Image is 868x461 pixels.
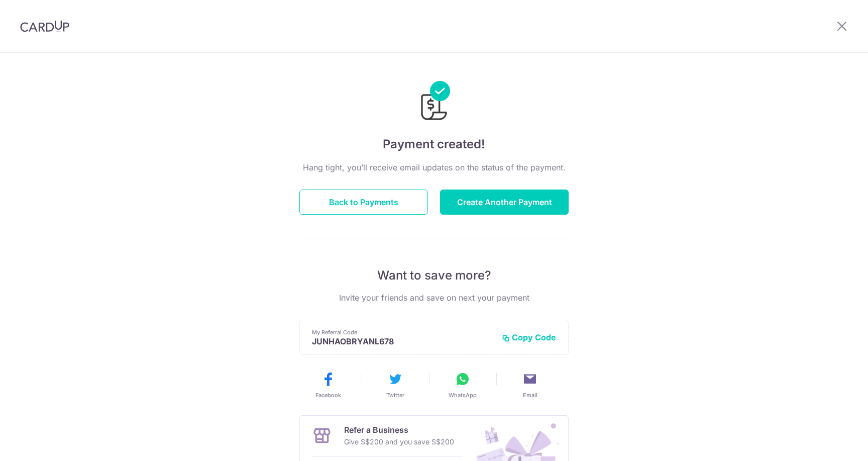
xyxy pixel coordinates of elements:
[299,292,569,304] p: Invite your friends and save on next your payment
[20,20,69,32] img: CardUp
[315,391,341,399] span: Facebook
[299,190,428,215] button: Back to Payments
[299,267,569,284] p: Want to save more?
[344,424,454,436] p: Refer a Business
[523,391,537,399] span: Email
[440,190,569,215] button: Create Another Payment
[312,336,494,346] p: JUNHAOBRYANL678
[386,391,404,399] span: Twitter
[366,371,425,399] button: Twitter
[299,135,569,153] h4: Payment created!
[500,371,560,399] button: Email
[418,81,450,123] img: Payments
[502,332,556,342] button: Copy Code
[449,391,477,399] span: WhatsApp
[433,371,492,399] button: WhatsApp
[344,436,454,448] p: Give S$200 and you save S$200
[298,371,358,399] button: Facebook
[312,328,494,336] p: My Referral Code
[299,161,569,173] p: Hang tight, you’ll receive email updates on the status of the payment.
